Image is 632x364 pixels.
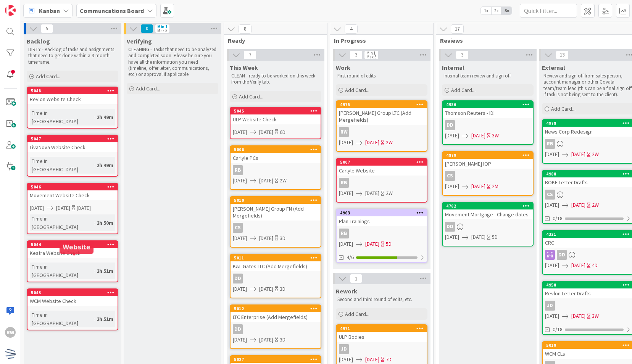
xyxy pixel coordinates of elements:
[445,182,459,190] span: [DATE]
[259,336,273,344] span: [DATE]
[230,304,321,349] a: 5012LTC Enterprise (Add Mergefields)DD[DATE][DATE]3D
[545,150,559,158] span: [DATE]
[365,356,379,364] span: [DATE]
[280,285,285,293] div: 3D
[259,128,273,136] span: [DATE]
[443,152,533,159] div: 4879
[27,87,118,129] a: 5048Revlon Website CheckTime in [GEOGRAPHIC_DATA]:2h 49m
[30,263,94,279] div: Time in [GEOGRAPHIC_DATA]
[443,203,533,209] div: 4782
[442,151,534,196] a: 4879[PERSON_NAME] IOPCS[DATE][DATE]2M
[481,7,491,14] span: 1x
[280,177,287,185] div: 2W
[471,233,485,241] span: [DATE]
[443,159,533,169] div: [PERSON_NAME] IOP
[230,107,321,139] a: 5045ULP Website Check[DATE][DATE]6D
[339,178,349,188] div: RB
[446,102,533,107] div: 4986
[551,105,576,112] span: Add Card...
[231,305,321,312] div: 5012
[445,222,455,232] div: DD
[345,311,369,317] span: Add Card...
[337,73,426,79] p: First round of edits
[592,150,599,158] div: 2W
[340,210,427,216] div: 4963
[471,182,485,190] span: [DATE]
[233,285,247,293] span: [DATE]
[442,64,464,71] span: Internal
[443,108,533,118] div: Thomson Reuters - IDI
[31,88,118,93] div: 5048
[230,64,258,71] span: This Week
[491,7,501,14] span: 2x
[80,7,144,14] b: Communcations Board
[27,241,118,258] div: 5044Kestra Website Check
[337,166,427,176] div: Carlyle Website
[231,312,321,322] div: LTC Enterprise (Add Mergefields)
[63,243,90,251] h5: Website
[136,85,160,92] span: Add Card...
[231,223,321,233] div: CS
[592,261,598,269] div: 4D
[545,301,555,311] div: JD
[545,190,555,200] div: CS
[545,201,559,209] span: [DATE]
[28,47,117,65] p: DIRTY - Backlog of tasks and assignments that need to get done within a 3-month timeframe.
[259,285,273,293] span: [DATE]
[233,165,243,175] div: RB
[520,4,577,18] input: Quick Filter...
[545,261,559,269] span: [DATE]
[337,127,427,137] div: RW
[233,234,247,242] span: [DATE]
[337,344,427,354] div: JD
[36,73,60,80] span: Add Card...
[492,182,498,190] div: 2M
[543,73,632,98] p: Review and sign off from sales person, account manager or other Covala team/team lead (this can b...
[231,274,321,283] div: DD
[492,233,498,241] div: 5D
[27,87,118,94] div: 5048
[337,229,427,238] div: RB
[445,132,459,140] span: [DATE]
[56,204,70,212] span: [DATE]
[234,147,321,152] div: 5006
[27,135,118,142] div: 5047
[337,101,427,125] div: 4975[PERSON_NAME] Group LTC (Add Mergefields)
[337,178,427,188] div: RB
[446,203,533,209] div: 4782
[365,240,379,248] span: [DATE]
[231,197,321,221] div: 5010[PERSON_NAME] Group FN (Add Mergefields)
[340,326,427,331] div: 4971
[337,296,426,303] p: Second and third round of edits, etc.
[259,234,273,242] span: [DATE]
[492,132,499,140] div: 3W
[30,109,94,126] div: Time in [GEOGRAPHIC_DATA]
[337,216,427,226] div: Plan Trainings
[234,306,321,311] div: 5012
[443,152,533,169] div: 4879[PERSON_NAME] IOP
[339,356,353,364] span: [DATE]
[443,222,533,232] div: DD
[27,241,118,248] div: 5044
[95,113,115,121] div: 2h 49m
[446,153,533,158] div: 4879
[334,37,424,44] span: In Progress
[442,100,534,145] a: 4986Thomson Reuters - IDIDD[DATE][DATE]3W
[337,325,427,342] div: 4971ULP Bodies
[337,332,427,342] div: ULP Bodies
[553,325,563,333] span: 0/18
[27,184,118,200] div: 5046Movement Website Check
[339,189,353,197] span: [DATE]
[230,254,321,298] a: 5011K&L Gates LTC (Add Mergefields)DD[DATE][DATE]3D
[386,240,392,248] div: 5D
[5,348,16,359] img: avatar
[5,5,16,16] img: Visit kanbanzone.com
[27,296,118,306] div: WCM Website Check
[31,242,118,247] div: 5044
[443,101,533,108] div: 4986
[337,108,427,125] div: [PERSON_NAME] Group LTC (Add Mergefields)
[233,177,247,185] span: [DATE]
[592,312,599,320] div: 3W
[27,240,118,282] a: 5044Kestra Website CheckTime in [GEOGRAPHIC_DATA]:2h 51m
[592,201,599,209] div: 2W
